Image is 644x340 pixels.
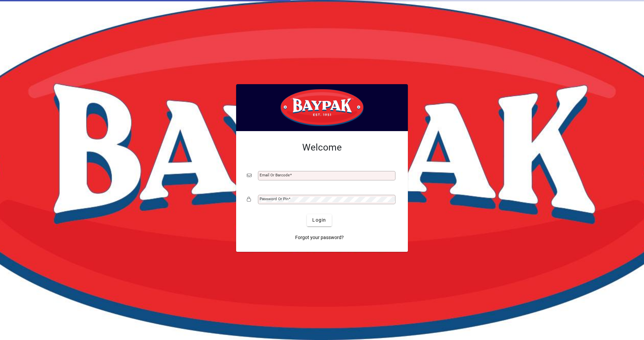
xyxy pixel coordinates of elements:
span: Forgot your password? [295,234,344,241]
span: Login [312,217,326,224]
mat-label: Email or Barcode [260,173,290,177]
a: Forgot your password? [292,232,346,244]
button: Login [307,214,331,226]
h2: Welcome [247,142,397,153]
mat-label: Password or Pin [260,196,288,201]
